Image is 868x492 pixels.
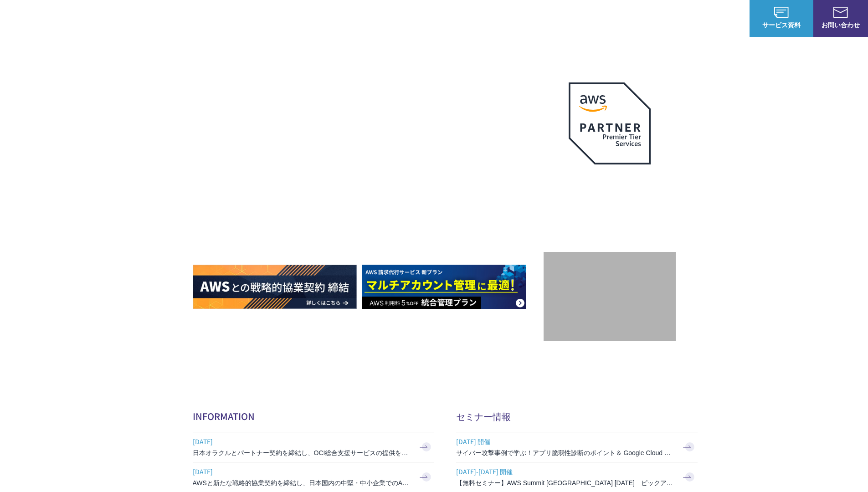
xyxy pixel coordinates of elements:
[193,432,434,462] a: [DATE] 日本オラクルとパートナー契約を締結し、OCI総合支援サービスの提供を開始
[456,432,698,462] a: [DATE] 開催 サイバー攻撃事例で学ぶ！アプリ脆弱性診断のポイント＆ Google Cloud セキュリティ対策
[105,9,171,28] span: NHN テコラス AWS総合支援サービス
[562,266,657,332] img: 契約件数
[456,410,698,423] h2: セミナー情報
[193,150,544,237] h1: AWS ジャーニーの 成功を実現
[456,435,675,448] span: [DATE] 開催
[813,20,868,30] span: お問い合わせ
[193,101,544,141] p: AWSの導入からコスト削減、 構成・運用の最適化からデータ活用まで 規模や業種業態を問わない マネージドサービスで
[715,14,740,23] a: ログイン
[618,14,644,23] a: 導入事例
[362,265,526,309] img: AWS請求代行サービス 統合管理プラン
[456,465,675,478] span: [DATE]-[DATE] 開催
[456,448,675,457] h3: サイバー攻撃事例で学ぶ！アプリ脆弱性診断のポイント＆ Google Cloud セキュリティ対策
[193,465,411,478] span: [DATE]
[569,82,651,164] img: AWSプレミアティアサービスパートナー
[434,14,456,23] p: 強み
[558,175,662,210] p: 最上位プレミアティア サービスパートナー
[193,435,411,448] span: [DATE]
[662,14,697,23] p: ナレッジ
[193,265,357,309] img: AWSとの戦略的協業契約 締結
[193,448,411,457] h3: 日本オラクルとパートナー契約を締結し、OCI総合支援サービスの提供を開始
[193,410,434,423] h2: INFORMATION
[474,14,509,23] p: サービス
[193,462,434,492] a: [DATE] AWSと新たな戦略的協業契約を締結し、日本国内の中堅・中小企業でのAWS活用を加速
[14,7,171,29] a: AWS総合支援サービス C-Chorus NHN テコラスAWS総合支援サービス
[774,7,789,18] img: AWS総合支援サービス C-Chorus サービス資料
[527,14,600,23] p: 業種別ソリューション
[750,20,813,30] span: サービス資料
[456,478,675,487] h3: 【無料セミナー】AWS Summit [GEOGRAPHIC_DATA] [DATE] ピックアップセッション
[833,7,848,18] img: お問い合わせ
[599,175,620,189] em: AWS
[456,462,698,492] a: [DATE]-[DATE] 開催 【無料セミナー】AWS Summit [GEOGRAPHIC_DATA] [DATE] ピックアップセッション
[193,478,411,487] h3: AWSと新たな戦略的協業契約を締結し、日本国内の中堅・中小企業でのAWS活用を加速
